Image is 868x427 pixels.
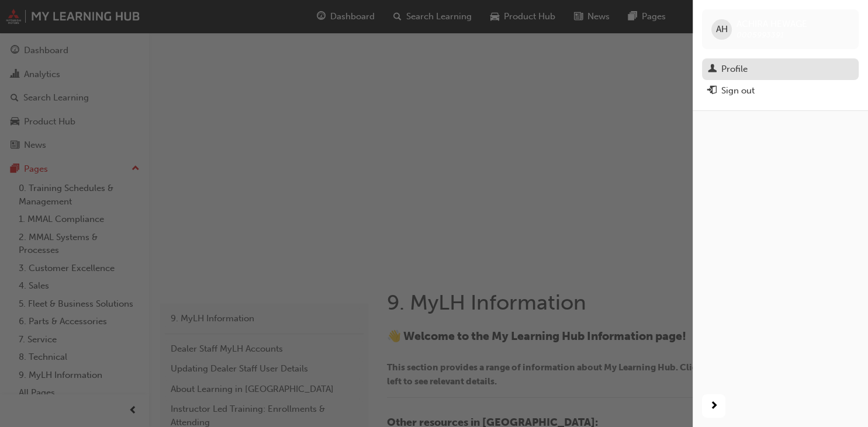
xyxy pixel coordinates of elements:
span: next-icon [710,399,718,414]
div: Profile [721,63,748,76]
button: Sign out [702,80,859,102]
span: ACHIRA HEWAGE [736,19,807,29]
span: man-icon [708,64,717,75]
span: 0005993391 [736,30,784,40]
span: AH [716,23,728,36]
span: exit-icon [708,86,717,96]
a: Profile [702,58,859,80]
div: Sign out [721,84,755,98]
